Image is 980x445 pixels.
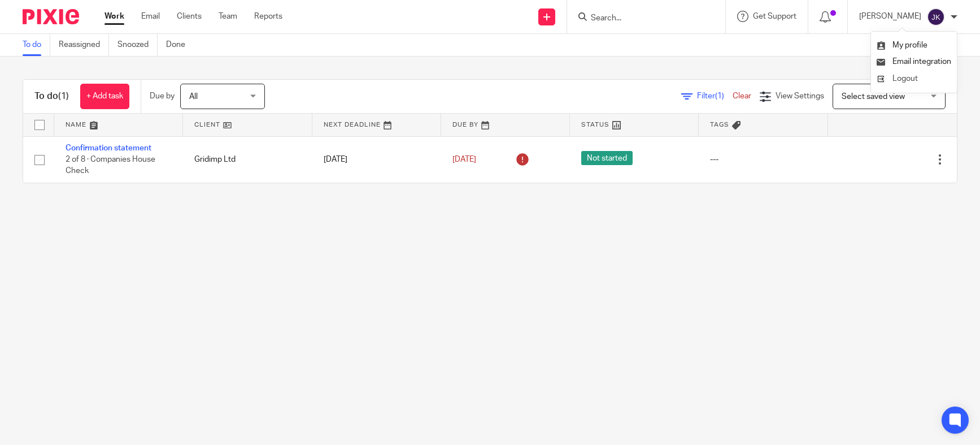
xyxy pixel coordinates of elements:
a: Work [104,11,124,22]
p: Due by [150,90,175,102]
img: svg%3E [927,8,945,26]
span: Not started [581,151,633,165]
a: + Add task [80,84,129,109]
a: Logout [877,71,951,87]
a: Team [219,11,237,22]
span: Select saved view [842,93,905,101]
input: Search [590,14,691,24]
a: Done [166,34,194,56]
a: Email [141,11,160,22]
span: Get Support [753,12,796,20]
a: Clear [733,92,751,100]
a: Confirmation statement [66,144,151,152]
a: Snoozed [117,34,158,56]
a: Clients [177,11,202,22]
a: Reassigned [59,34,109,56]
span: Tags [710,122,729,128]
span: [DATE] [452,155,476,163]
a: To do [23,34,50,56]
a: My profile [877,41,927,49]
span: 2 of 8 · Companies House Check [66,155,155,175]
span: Filter [697,92,733,100]
span: Logout [892,75,918,83]
div: --- [710,154,816,165]
p: [PERSON_NAME] [859,11,921,22]
span: All [189,93,198,101]
span: (1) [715,92,724,100]
img: Pixie [23,9,79,24]
h1: To do [34,90,69,102]
td: [DATE] [312,136,441,183]
td: Gridimp Ltd [183,136,312,183]
span: (1) [58,92,69,101]
span: My profile [892,41,927,49]
a: Reports [254,11,282,22]
span: Email integration [892,58,951,66]
span: View Settings [776,92,824,100]
a: Email integration [877,58,951,66]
